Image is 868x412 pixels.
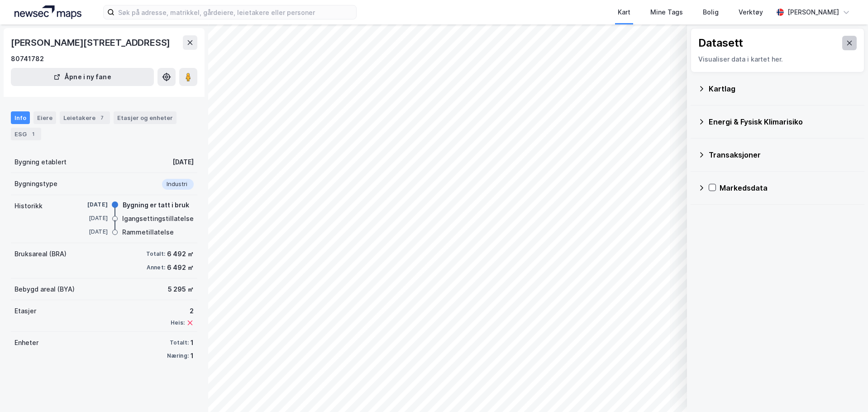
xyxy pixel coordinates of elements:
[72,201,108,209] div: [DATE]
[14,157,67,168] div: Bygning etablert
[168,284,194,295] div: 5 295 ㎡
[146,250,165,258] div: Totalt:
[29,129,38,139] div: 1
[787,7,839,18] div: [PERSON_NAME]
[703,7,719,18] div: Bolig
[14,201,43,211] div: Historikk
[147,264,165,271] div: Annet:
[709,149,857,160] div: Transaksjoner
[720,182,857,193] div: Markedsdata
[698,36,743,50] div: Datasett
[618,7,630,18] div: Kart
[709,116,857,127] div: Energi & Fysisk Klimarisiko
[14,249,67,259] div: Bruksareal (BRA)
[167,249,194,259] div: 6 492 ㎡
[698,54,857,65] div: Visualiser data i kartet her.
[650,7,683,18] div: Mine Tags
[11,35,172,50] div: [PERSON_NAME][STREET_ADDRESS]
[11,128,41,140] div: ESG
[739,7,763,18] div: Verktøy
[14,5,81,19] img: logo.a4113a55bc3d86da70a041830d287a7e.svg
[167,262,194,273] div: 6 492 ㎡
[33,111,56,124] div: Eiere
[122,213,194,224] div: Igangsettingstillatelse
[122,227,174,238] div: Rammetillatelse
[97,113,106,122] div: 7
[172,157,194,168] div: [DATE]
[823,369,868,412] iframe: Chat Widget
[14,337,38,348] div: Enheter
[72,214,108,222] div: [DATE]
[14,178,57,189] div: Bygningstype
[709,83,857,94] div: Kartlag
[171,319,185,326] div: Heis:
[114,5,356,19] input: Søk på adresse, matrikkel, gårdeiere, leietakere eller personer
[167,352,189,359] div: Næring:
[14,284,75,295] div: Bebygd areal (BYA)
[60,111,110,124] div: Leietakere
[14,306,36,316] div: Etasjer
[191,350,194,361] div: 1
[11,68,154,86] button: Åpne i ny fane
[823,369,868,412] div: Kontrollprogram for chat
[11,111,30,124] div: Info
[191,337,194,348] div: 1
[171,306,194,316] div: 2
[170,339,189,346] div: Totalt:
[72,228,108,236] div: [DATE]
[117,114,173,122] div: Etasjer og enheter
[11,53,44,64] div: 80741782
[123,200,189,211] div: Bygning er tatt i bruk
